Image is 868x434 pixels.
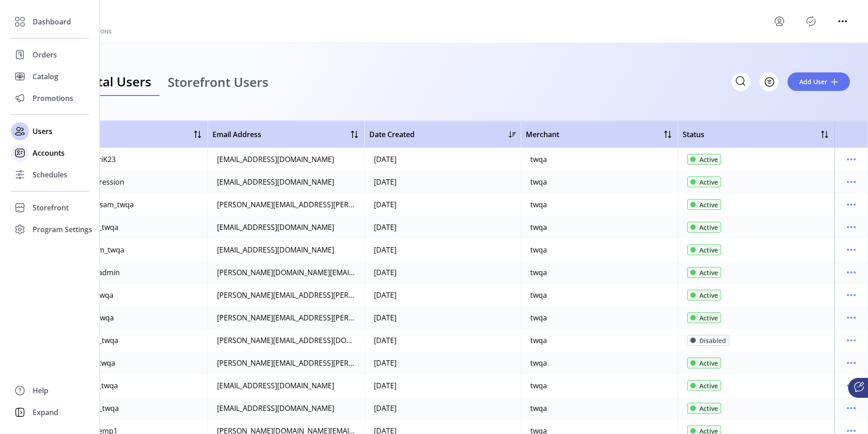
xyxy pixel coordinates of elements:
[160,68,277,96] a: Storefront Users
[844,333,859,348] button: menu
[699,313,718,323] span: Active
[217,290,355,300] div: [PERSON_NAME][EMAIL_ADDRESS][PERSON_NAME][DOMAIN_NAME]
[364,374,521,397] td: [DATE]
[835,14,850,29] button: menu
[217,335,355,346] div: [PERSON_NAME][EMAIL_ADDRESS][DOMAIN_NAME]
[699,404,718,413] span: Active
[530,335,547,346] div: twqa
[217,358,355,368] div: [PERSON_NAME][EMAIL_ADDRESS][PERSON_NAME][DOMAIN_NAME]
[217,380,334,391] div: [EMAIL_ADDRESS][DOMAIN_NAME]
[844,197,859,212] button: menu
[33,224,92,235] span: Program Settings
[772,14,787,29] button: menu
[530,176,547,187] div: twqa
[699,291,718,300] span: Active
[78,176,124,187] div: pj_regression
[33,126,52,137] span: Users
[804,14,818,29] button: Publisher Panel
[530,403,547,414] div: twqa
[844,378,859,393] button: menu
[844,310,859,325] button: menu
[33,16,71,27] span: Dashboard
[699,200,718,210] span: Active
[530,222,547,233] div: twqa
[364,352,521,374] td: [DATE]
[217,403,334,414] div: [EMAIL_ADDRESS][DOMAIN_NAME]
[699,381,718,391] span: Active
[530,380,547,391] div: twqa
[33,385,48,396] span: Help
[364,193,521,216] td: [DATE]
[217,222,334,233] div: [EMAIL_ADDRESS][DOMAIN_NAME]
[33,202,69,213] span: Storefront
[799,77,827,86] span: Add User
[168,76,269,88] span: Storefront Users
[217,312,355,323] div: [PERSON_NAME][EMAIL_ADDRESS][PERSON_NAME][DOMAIN_NAME]
[699,336,726,345] span: Disabled
[530,290,547,300] div: twqa
[33,407,58,418] span: Expand
[530,312,547,323] div: twqa
[530,358,547,368] div: twqa
[33,49,57,60] span: Orders
[683,129,704,140] span: Status
[844,265,859,280] button: menu
[699,268,718,277] span: Active
[33,71,58,82] span: Catalog
[364,261,521,284] td: [DATE]
[530,199,547,210] div: twqa
[78,199,134,210] div: rajeshsam_twqa
[844,356,859,370] button: menu
[530,244,547,255] div: twqa
[844,401,859,415] button: menu
[364,216,521,238] td: [DATE]
[217,154,334,165] div: [EMAIL_ADDRESS][DOMAIN_NAME]
[212,129,261,140] span: Email Address
[844,175,859,189] button: menu
[699,358,718,368] span: Active
[364,148,521,171] td: [DATE]
[759,72,778,91] button: Filter Button
[364,284,521,306] td: [DATE]
[364,171,521,193] td: [DATE]
[699,155,718,164] span: Active
[33,93,73,104] span: Promotions
[69,68,160,96] a: Portal Users
[78,244,124,255] div: qateam_twqa
[364,329,521,352] td: [DATE]
[731,72,750,91] input: Search
[526,129,559,140] span: Merchant
[217,244,334,255] div: [EMAIL_ADDRESS][DOMAIN_NAME]
[369,129,415,140] span: Date Created
[844,152,859,167] button: menu
[844,288,859,302] button: menu
[699,245,718,255] span: Active
[530,267,547,278] div: twqa
[33,148,65,158] span: Accounts
[844,243,859,257] button: menu
[844,220,859,234] button: menu
[788,72,850,91] button: Add User
[217,267,355,278] div: [PERSON_NAME][DOMAIN_NAME][EMAIL_ADDRESS][DOMAIN_NAME]
[33,169,67,180] span: Schedules
[217,199,355,210] div: [PERSON_NAME][EMAIL_ADDRESS][PERSON_NAME][DOMAIN_NAME]
[77,75,151,88] span: Portal Users
[699,177,718,187] span: Active
[217,176,334,187] div: [EMAIL_ADDRESS][DOMAIN_NAME]
[364,306,521,329] td: [DATE]
[530,154,547,165] div: twqa
[699,223,718,232] span: Active
[364,238,521,261] td: [DATE]
[364,397,521,420] td: [DATE]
